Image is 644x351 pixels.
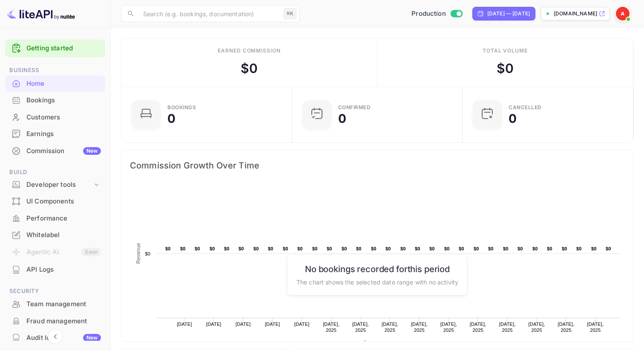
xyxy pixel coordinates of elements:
div: CANCELLED [509,105,542,110]
button: Collapse navigation [48,329,63,344]
text: $0 [488,246,494,251]
div: Team management [5,296,105,313]
text: [DATE] [206,322,221,327]
div: $ 0 [497,59,514,78]
text: $0 [591,246,597,251]
div: ⌘K [284,8,296,19]
div: Performance [26,214,101,223]
a: Getting started [26,44,101,53]
div: New [83,147,101,155]
text: [DATE] [294,322,310,327]
img: Andre [616,7,630,20]
div: Earnings [26,129,101,139]
div: Total volume [483,47,528,55]
text: $0 [429,246,435,251]
text: Revenue [371,341,392,347]
text: $0 [503,246,509,251]
text: Revenue [135,243,141,264]
p: [DOMAIN_NAME] [554,10,597,17]
p: The chart shows the selected date range with no activity [296,277,458,286]
text: [DATE], 2025 [440,322,457,333]
span: Security [5,287,105,296]
div: Fraud management [5,313,105,330]
a: Audit logsNew [5,330,105,345]
text: [DATE], 2025 [352,322,369,333]
text: [DATE], 2025 [323,322,339,333]
a: Whitelabel [5,227,105,243]
span: Business [5,66,105,75]
a: API Logs [5,261,105,277]
div: Whitelabel [26,230,101,240]
div: New [83,334,101,342]
text: $0 [385,246,391,251]
text: $0 [356,246,362,251]
text: $0 [180,246,186,251]
img: LiteAPI logo [7,7,75,20]
text: $0 [268,246,273,251]
div: UI Components [5,193,105,210]
text: $0 [459,246,464,251]
a: CommissionNew [5,143,105,159]
div: 0 [338,113,346,125]
a: Performance [5,210,105,226]
span: Build [5,168,105,177]
div: Bookings [5,92,105,109]
h6: No bookings recorded for this period [296,264,458,274]
div: Earnings [5,126,105,142]
div: Developer tools [5,177,105,192]
a: UI Components [5,193,105,209]
text: $0 [253,246,259,251]
text: [DATE], 2025 [558,322,575,333]
div: API Logs [26,265,101,275]
a: Team management [5,296,105,312]
div: Performance [5,210,105,227]
div: UI Components [26,197,101,206]
text: $0 [327,246,332,251]
div: Earned commission [218,47,281,55]
div: Team management [26,299,101,309]
text: $0 [562,246,567,251]
text: $0 [415,246,420,251]
div: Bookings [167,105,196,110]
div: Getting started [5,40,105,57]
text: $0 [145,251,150,256]
text: $0 [444,246,450,251]
text: $0 [224,246,230,251]
div: Audit logsNew [5,330,105,346]
span: Production [411,9,446,19]
div: Developer tools [26,180,92,190]
div: Switch to Sandbox mode [408,9,466,19]
text: $0 [239,246,244,251]
text: [DATE], 2025 [382,322,398,333]
div: Home [5,75,105,92]
text: $0 [532,246,538,251]
div: Customers [5,109,105,126]
a: Bookings [5,92,105,108]
a: Customers [5,109,105,125]
div: 0 [167,113,175,125]
text: $0 [165,246,171,251]
text: $0 [342,246,347,251]
div: API Logs [5,261,105,278]
a: Fraud management [5,313,105,329]
a: Earnings [5,126,105,142]
text: $0 [547,246,552,251]
text: [DATE], 2025 [587,322,604,333]
text: $0 [195,246,200,251]
div: Audit logs [26,333,101,343]
div: [DATE] — [DATE] [487,10,530,17]
text: $0 [517,246,523,251]
div: CommissionNew [5,143,105,160]
div: 0 [509,113,517,125]
text: $0 [297,246,303,251]
div: Customers [26,113,101,122]
text: $0 [371,246,377,251]
text: $0 [312,246,318,251]
a: Home [5,75,105,91]
div: Commission [26,146,101,156]
span: Commission Growth Over Time [130,159,625,172]
text: $0 [283,246,288,251]
div: Whitelabel [5,227,105,244]
input: Search (e.g. bookings, documentation) [138,5,280,22]
text: $0 [210,246,215,251]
